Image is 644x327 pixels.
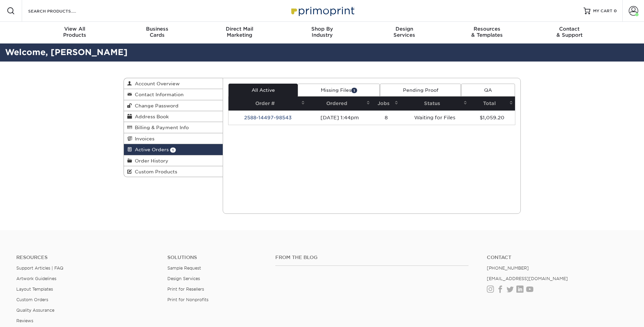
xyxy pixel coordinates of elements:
[446,22,528,44] a: Resources& Templates
[132,158,168,163] span: Order History
[16,287,53,292] a: Layout Templates
[528,26,611,32] span: Contact
[132,125,189,130] span: Billing & Payment Info
[461,84,515,97] a: QA
[167,276,200,281] a: Design Services
[27,7,94,15] input: SEARCH PRODUCTS.....
[124,155,223,166] a: Order History
[372,110,400,125] td: 8
[487,255,628,260] a: Contact
[400,97,470,110] th: Status
[281,26,363,32] span: Shop By
[614,8,617,13] span: 0
[298,84,380,97] a: Missing Files1
[124,111,223,122] a: Address Book
[132,114,169,119] span: Address Book
[351,88,357,93] span: 1
[16,276,56,281] a: Artwork Guidelines
[124,100,223,111] a: Change Password
[281,22,363,44] a: Shop ByIndustry
[528,26,611,38] div: & Support
[380,84,461,97] a: Pending Proof
[132,147,169,152] span: Active Orders
[198,26,281,38] div: Marketing
[167,297,208,302] a: Print for Nonprofits
[363,26,446,38] div: Services
[363,26,446,32] span: Design
[124,78,223,89] a: Account Overview
[116,26,198,32] span: Business
[487,265,529,271] a: [PHONE_NUMBER]
[228,84,298,97] a: All Active
[124,89,223,100] a: Contact Information
[446,26,528,38] div: & Templates
[167,265,201,271] a: Sample Request
[275,255,468,260] h4: From the Blog
[446,26,528,32] span: Resources
[372,97,400,110] th: Jobs
[16,297,48,302] a: Custom Orders
[34,26,116,32] span: View All
[170,148,176,153] span: 1
[132,92,184,97] span: Contact Information
[16,255,157,260] h4: Resources
[34,26,116,38] div: Products
[124,144,223,155] a: Active Orders 1
[281,26,363,38] div: Industry
[16,308,54,313] a: Quality Assurance
[132,103,179,108] span: Change Password
[400,110,470,125] td: Waiting for Files
[124,133,223,144] a: Invoices
[363,22,446,44] a: DesignServices
[228,97,307,110] th: Order #
[16,318,33,323] a: Reviews
[116,26,198,38] div: Cards
[487,276,568,281] a: [EMAIL_ADDRESS][DOMAIN_NAME]
[16,265,63,271] a: Support Articles | FAQ
[124,166,223,177] a: Custom Products
[593,8,612,14] span: MY CART
[198,26,281,32] span: Direct Mail
[116,22,198,44] a: BusinessCards
[198,22,281,44] a: Direct MailMarketing
[469,110,515,125] td: $1,059.20
[469,97,515,110] th: Total
[34,22,116,44] a: View AllProducts
[528,22,611,44] a: Contact& Support
[167,287,204,292] a: Print for Resellers
[307,110,372,125] td: [DATE] 1:44pm
[124,122,223,133] a: Billing & Payment Info
[167,255,265,260] h4: Solutions
[132,81,180,86] span: Account Overview
[132,136,154,141] span: Invoices
[132,169,177,174] span: Custom Products
[307,97,372,110] th: Ordered
[288,3,356,18] img: Primoprint
[228,110,307,125] td: 2588-14497-98543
